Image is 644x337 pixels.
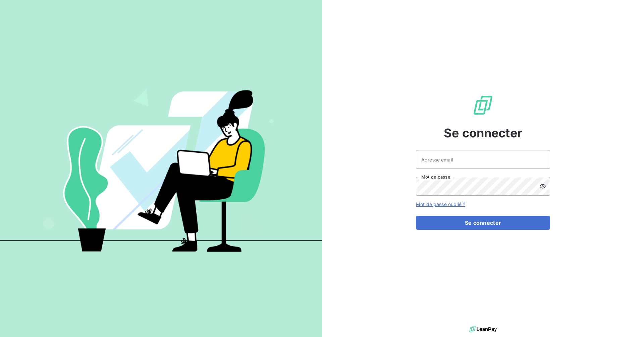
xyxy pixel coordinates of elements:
img: Logo LeanPay [472,94,494,116]
input: placeholder [416,150,550,169]
span: Se connecter [444,124,522,142]
img: logo [469,324,497,334]
button: Se connecter [416,216,550,230]
a: Mot de passe oublié ? [416,201,465,207]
